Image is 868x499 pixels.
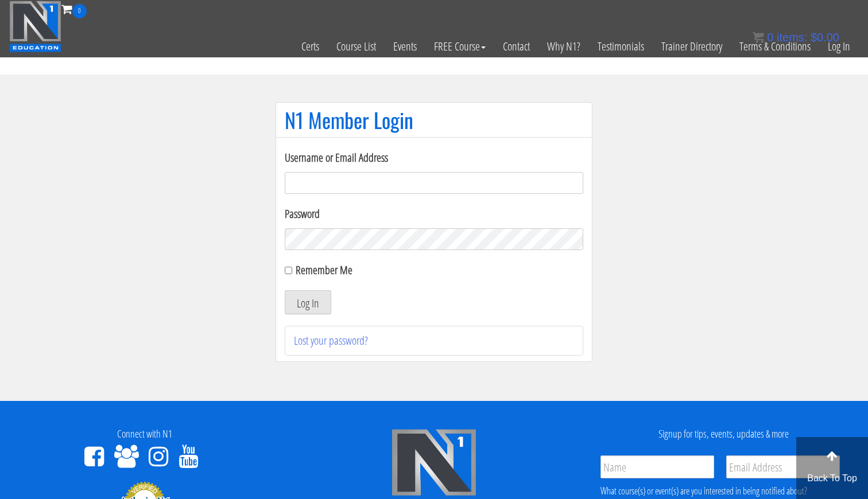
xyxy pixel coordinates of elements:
[385,18,425,75] a: Events
[600,484,840,498] div: What course(s) or event(s) are you interested in being notified about?
[296,262,352,278] label: Remember Me
[767,31,773,44] span: 0
[285,149,583,166] label: Username or Email Address
[819,18,859,75] a: Log In
[285,108,583,131] h1: N1 Member Login
[425,18,494,75] a: FREE Course
[587,428,859,440] h4: Signup for tips, events, updates & more
[796,471,868,485] p: Back To Top
[61,1,87,17] a: 0
[285,205,583,223] label: Password
[811,31,839,44] bdi: 0.00
[777,31,807,44] span: items:
[9,428,281,440] h4: Connect with N1
[589,18,653,75] a: Testimonials
[600,455,714,478] input: Name
[285,290,331,314] button: Log In
[726,455,840,478] input: Email Address
[494,18,538,75] a: Contact
[731,18,819,75] a: Terms & Conditions
[293,18,328,75] a: Certs
[328,18,385,75] a: Course List
[753,32,764,43] img: icon11.png
[753,31,839,44] a: 0 items: $0.00
[72,4,87,18] span: 0
[653,18,731,75] a: Trainer Directory
[294,333,368,348] a: Lost your password?
[811,31,817,44] span: $
[538,18,589,75] a: Why N1?
[9,1,61,52] img: n1-education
